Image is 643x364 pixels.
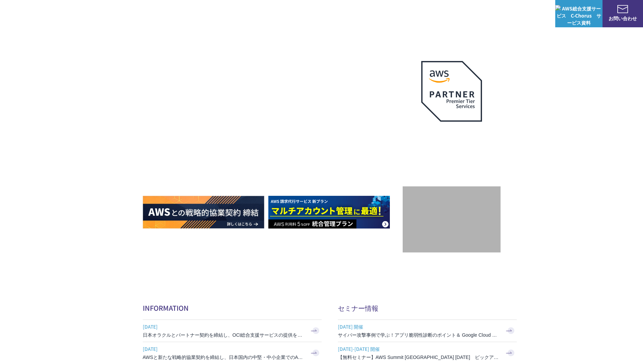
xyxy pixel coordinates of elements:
[555,5,602,26] img: AWS総合支援サービス C-Chorus サービス資料
[268,196,390,229] img: AWS請求代行サービス 統合管理プラン
[322,10,338,17] p: 強み
[391,10,445,17] p: 業種別ソリューション
[338,354,500,361] h3: 【無料セミナー】AWS Summit [GEOGRAPHIC_DATA] [DATE] ピックアップセッション
[143,322,305,332] span: [DATE]
[351,10,377,17] p: サービス
[143,303,322,313] h2: INFORMATION
[617,5,628,13] img: お問い合わせ
[338,320,517,342] a: [DATE] 開催 サイバー攻撃事例で学ぶ！アプリ脆弱性診断のポイント＆ Google Cloud セキュリティ対策
[458,10,477,17] a: 導入事例
[143,74,403,104] p: AWSの導入からコスト削減、 構成・運用の最適化からデータ活用まで 規模や業種業態を問わない マネージドサービスで
[416,196,487,246] img: 契約件数
[10,5,127,22] a: AWS総合支援サービス C-Chorus NHN テコラスAWS総合支援サービス
[143,196,264,229] img: AWSとの戦略的協業契約 締結
[143,342,322,364] a: [DATE] AWSと新たな戦略的協業契約を締結し、日本国内の中堅・中小企業でのAWS活用を加速
[143,320,322,342] a: [DATE] 日本オラクルとパートナー契約を締結し、OCI総合支援サービスの提供を開始
[421,61,482,122] img: AWSプレミアティアサービスパートナー
[143,354,305,361] h3: AWSと新たな戦略的協業契約を締結し、日本国内の中堅・中小企業でのAWS活用を加速
[143,344,305,354] span: [DATE]
[338,332,500,338] h3: サイバー攻撃事例で学ぶ！アプリ脆弱性診断のポイント＆ Google Cloud セキュリティ対策
[78,6,127,21] span: NHN テコラス AWS総合支援サービス
[143,111,403,176] h1: AWS ジャーニーの 成功を実現
[143,332,305,338] h3: 日本オラクルとパートナー契約を締結し、OCI総合支援サービスの提供を開始
[602,15,643,22] span: お問い合わせ
[413,130,490,156] p: 最上位プレミアティア サービスパートナー
[338,342,517,364] a: [DATE]-[DATE] 開催 【無料セミナー】AWS Summit [GEOGRAPHIC_DATA] [DATE] ピックアップセッション
[444,130,459,140] em: AWS
[338,303,517,313] h2: セミナー情報
[338,322,500,332] span: [DATE] 開催
[490,10,516,17] p: ナレッジ
[530,10,548,17] a: ログイン
[338,344,500,354] span: [DATE]-[DATE] 開催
